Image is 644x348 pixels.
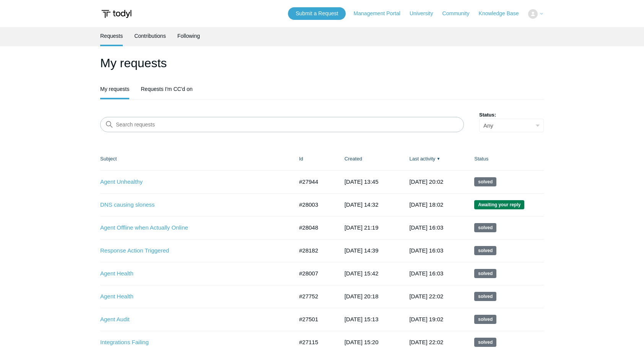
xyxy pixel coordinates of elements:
td: #28003 [291,193,337,216]
span: This request has been solved [474,338,496,347]
time: 2025-09-18T20:02:35+00:00 [409,178,443,185]
time: 2025-09-03T22:02:15+00:00 [409,339,443,345]
a: University [410,10,441,18]
img: Todyl Support Center Help Center home page [100,7,133,21]
td: #27501 [291,308,337,331]
a: Integrations Failing [100,338,282,347]
input: Search requests [100,117,464,132]
span: This request has been solved [474,269,496,278]
time: 2025-08-07T15:20:47+00:00 [345,339,379,345]
time: 2025-09-18T16:03:10+00:00 [409,247,443,254]
td: #27752 [291,285,337,308]
span: This request has been solved [474,223,496,232]
span: ▼ [436,156,440,162]
a: Last activity▼ [409,156,435,162]
td: #27944 [291,170,337,193]
a: My requests [100,80,129,98]
span: This request has been solved [474,292,496,301]
a: Submit a Request [288,7,346,20]
a: Agent Health [100,269,282,278]
time: 2025-09-18T16:03:10+00:00 [409,270,443,277]
a: Agent Audit [100,315,282,324]
th: Subject [100,147,291,170]
h1: My requests [100,54,544,72]
a: Agent Unhealthy [100,178,282,186]
span: This request has been solved [474,315,496,324]
time: 2025-08-18T15:13:31+00:00 [345,316,379,322]
span: We are waiting for you to respond [474,200,524,209]
time: 2025-09-17T14:39:26+00:00 [345,247,379,254]
a: Agent Health [100,292,282,301]
time: 2025-09-17T22:02:18+00:00 [409,293,443,299]
time: 2025-09-18T16:03:27+00:00 [409,224,443,231]
time: 2025-09-09T15:42:22+00:00 [345,270,379,277]
span: This request has been solved [474,177,496,186]
time: 2025-09-09T14:32:52+00:00 [345,201,379,208]
time: 2025-09-18T18:02:29+00:00 [409,201,443,208]
time: 2025-08-28T20:18:37+00:00 [345,293,379,299]
time: 2025-09-10T21:19:53+00:00 [345,224,379,231]
label: Status: [479,111,544,119]
a: Agent Offline when Actually Online [100,223,282,232]
time: 2025-09-05T13:45:44+00:00 [345,178,379,185]
a: Management Portal [354,10,408,18]
a: Response Action Triggered [100,246,282,255]
span: This request has been solved [474,246,496,255]
td: #28182 [291,239,337,262]
a: Following [177,27,200,45]
a: Knowledge Base [479,10,527,18]
a: Created [345,156,362,162]
th: Status [467,147,544,170]
a: Contributions [134,27,166,45]
a: DNS causing sloness [100,201,282,209]
a: Requests I'm CC'd on [141,80,192,98]
th: Id [291,147,337,170]
td: #28007 [291,262,337,285]
a: Requests [100,27,123,45]
td: #28048 [291,216,337,239]
a: Community [442,10,477,18]
time: 2025-09-10T19:02:51+00:00 [409,316,443,322]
